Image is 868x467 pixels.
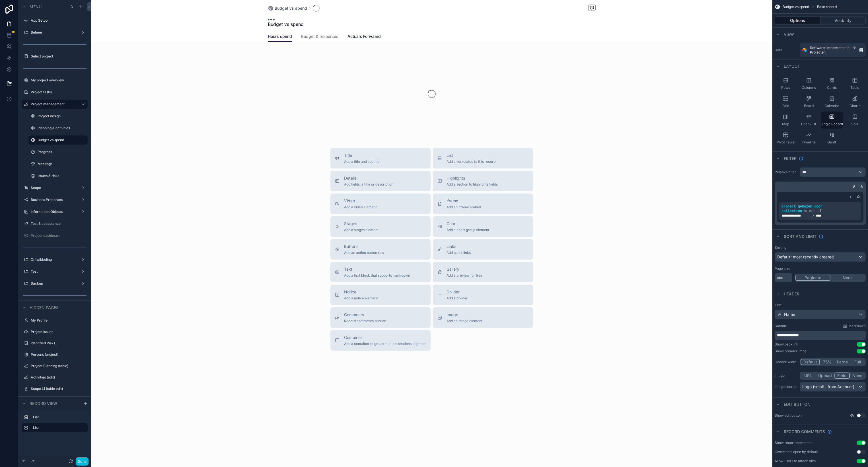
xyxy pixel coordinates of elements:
button: Visibility [820,17,866,24]
label: Data [775,48,797,52]
span: Software-implementatie [810,46,850,50]
label: Project management [31,102,76,106]
label: Image [775,373,797,378]
span: Board [804,104,814,108]
label: Relative filter [775,170,797,174]
label: Scope [31,186,76,190]
label: Image source [775,384,797,389]
label: Project Planning (table) [31,364,84,368]
label: Header width [775,360,797,364]
a: Meetings [38,162,84,166]
div: Show backlink [775,342,798,347]
button: Default [801,359,820,365]
a: Software-implementatieProjecten [800,43,866,57]
span: Single Record [820,122,843,126]
span: Checklist [801,122,816,126]
span: Calendar [824,104,839,108]
button: Pivot Table [775,130,797,147]
label: Select project [31,54,84,59]
span: project gekozen door collection [781,205,822,213]
a: Budget vs spend [38,138,84,142]
button: Board [798,93,820,110]
span: Record comments [784,429,825,435]
a: Ontwikkeling [31,257,76,262]
label: Information Objects [31,209,76,214]
span: Projecten [810,50,826,55]
label: Page size [775,266,790,271]
button: Logo (small - from Account) [800,382,866,392]
a: Test & acceptance [31,221,84,226]
button: Large [834,359,850,365]
label: List [33,415,83,419]
span: Filter [784,156,797,161]
button: Timeline [798,130,820,147]
span: Table [850,85,859,90]
span: Pivot Table [777,140,795,145]
label: My Profile [31,318,84,323]
button: Split [844,112,866,129]
button: 75% [820,359,834,365]
button: Table [844,75,866,92]
span: Budget & resources [301,34,338,39]
label: Planning & activities [38,126,84,130]
button: URL [801,373,816,379]
a: Persons (project) [31,352,84,357]
label: Sorting [775,245,786,250]
span: Name [784,312,795,317]
a: Backup [31,281,76,286]
span: Gantt [827,140,836,145]
a: Budget vs spend [268,5,307,11]
label: Scope L1 (table edit) [31,386,84,391]
label: Issues & risks [38,174,84,178]
a: Business Processes [31,198,76,202]
label: Progress [38,150,84,154]
span: Base record [817,5,837,9]
label: List [33,425,83,430]
button: None [830,275,865,281]
span: Hidden pages [30,305,59,310]
button: Done [76,457,89,466]
label: Identified Risks [31,341,84,345]
a: Actuals Forwaard [347,31,381,43]
button: Full [850,359,865,365]
label: Activities (edit) [31,375,84,380]
div: scrollable content [775,331,866,340]
span: Record view [30,401,57,406]
label: Beheer [31,30,76,35]
button: Gantt [821,130,843,147]
button: Options [775,17,820,24]
button: Calendar [821,93,843,110]
button: Charts [844,93,866,110]
span: Header [784,291,799,297]
button: Columns [798,75,820,92]
label: Project design [38,114,84,118]
div: Comments open by default [775,450,818,454]
button: Grid [775,93,797,110]
span: Cards [827,85,837,90]
button: Rows [775,75,797,92]
span: View [784,32,794,37]
label: Test [31,269,76,274]
label: App Setup [31,18,84,23]
button: Paginate [795,275,830,281]
span: Edit button [784,402,811,407]
a: Project tasks [31,90,84,94]
label: My project overview [31,78,84,83]
span: Map [782,122,789,126]
label: Project dashboard [31,233,84,238]
span: Default: most recently created [777,254,834,259]
button: Single Record [821,112,843,129]
span: Logo (small - from Account) [802,384,854,390]
span: Rows [781,85,790,90]
button: Map [775,112,797,129]
a: Budget & resources [301,31,338,43]
span: Actuals Forwaard [347,34,381,39]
